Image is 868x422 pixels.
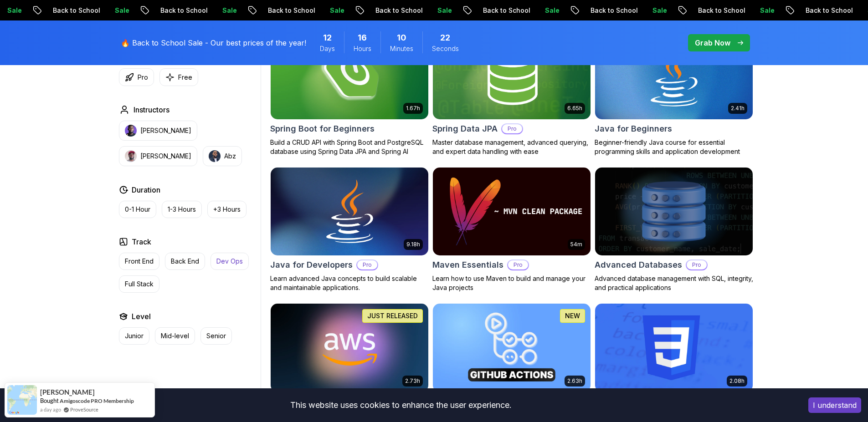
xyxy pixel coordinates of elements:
[132,236,151,247] h2: Track
[595,167,753,293] a: Advanced Databases cardAdvanced DatabasesProAdvanced database management with SQL, integrity, and...
[323,31,332,44] span: 12 Days
[367,311,418,320] p: JUST RELEASED
[60,397,134,404] a: Amigoscode PRO Membership
[203,146,242,166] button: instructor imgAbz
[270,122,375,135] h2: Spring Boot for Beginners
[567,377,582,385] p: 2.63h
[433,304,591,392] img: CI/CD with GitHub Actions card
[270,167,429,293] a: Java for Developers card9.18hJava for DevelopersProLearn advanced Java concepts to build scalable...
[432,259,503,271] h2: Maven Essentials
[271,31,428,119] img: Spring Boot for Beginners card
[125,150,137,162] img: instructor img
[595,168,753,256] img: Advanced Databases card
[360,6,421,15] p: Back to School
[808,397,861,413] button: Accept cookies
[168,205,196,214] p: 1-3 Hours
[390,44,413,53] span: Minutes
[37,6,99,15] p: Back to School
[432,44,459,53] span: Seconds
[224,152,236,161] p: Abz
[125,280,154,289] p: Full Stack
[570,241,582,248] p: 54m
[213,205,241,214] p: +3 Hours
[314,6,343,15] p: Sale
[687,260,707,269] p: Pro
[206,6,236,15] p: Sale
[406,241,420,248] p: 9.18h
[119,253,159,270] button: Front End
[178,73,192,82] p: Free
[270,31,429,156] a: Spring Boot for Beginners card1.67hNEWSpring Boot for BeginnersBuild a CRUD API with Spring Boot ...
[271,304,428,392] img: AWS for Developers card
[132,184,160,195] h2: Duration
[7,395,795,415] div: This website uses cookies to enhance the user experience.
[354,44,371,53] span: Hours
[358,31,367,44] span: 16 Hours
[508,260,528,269] p: Pro
[155,327,195,345] button: Mid-level
[119,275,159,293] button: Full Stack
[565,311,580,320] p: NEW
[432,138,591,156] p: Master database management, advanced querying, and expert data handling with ease
[270,274,429,292] p: Learn advanced Java concepts to build scalable and maintainable applications.
[595,259,682,271] h2: Advanced Databases
[432,167,591,293] a: Maven Essentials card54mMaven EssentialsProLearn how to use Maven to build and manage your Java p...
[270,138,429,156] p: Build a CRUD API with Spring Boot and PostgreSQL database using Spring Data JPA and Spring AI
[432,122,498,135] h2: Spring Data JPA
[790,6,852,15] p: Back to School
[595,122,672,135] h2: Java for Beginners
[40,406,61,413] span: a day ago
[467,6,529,15] p: Back to School
[99,6,128,15] p: Sale
[432,274,591,292] p: Learn how to use Maven to build and manage your Java projects
[140,152,191,161] p: [PERSON_NAME]
[200,327,232,345] button: Senior
[406,105,420,112] p: 1.67h
[270,259,353,271] h2: Java for Developers
[211,253,249,270] button: Dev Ops
[595,31,753,156] a: Java for Beginners card2.41hJava for BeginnersBeginner-friendly Java course for essential program...
[252,6,314,15] p: Back to School
[405,377,420,385] p: 2.73h
[433,168,591,256] img: Maven Essentials card
[731,105,745,112] p: 2.41h
[595,138,753,156] p: Beginner-friendly Java course for essential programming skills and application development
[162,201,202,218] button: 1-3 Hours
[140,126,191,135] p: [PERSON_NAME]
[40,397,59,404] span: Bought
[125,331,144,341] p: Junior
[119,121,197,141] button: instructor img[PERSON_NAME]
[132,311,151,322] h2: Level
[216,257,243,266] p: Dev Ops
[121,37,306,48] p: 🔥 Back to School Sale - Our best prices of the year!
[729,377,745,385] p: 2.08h
[165,253,205,270] button: Back End
[70,406,98,413] a: ProveSource
[357,260,377,269] p: Pro
[171,257,199,266] p: Back End
[159,68,198,86] button: Free
[397,31,406,44] span: 10 Minutes
[209,150,221,162] img: instructor img
[119,327,149,345] button: Junior
[138,73,148,82] p: Pro
[595,304,753,392] img: CSS Essentials card
[271,168,428,256] img: Java for Developers card
[161,331,189,341] p: Mid-level
[440,31,450,44] span: 22 Seconds
[7,385,37,415] img: provesource social proof notification image
[575,6,637,15] p: Back to School
[320,44,335,53] span: Days
[134,104,169,115] h2: Instructors
[529,6,558,15] p: Sale
[125,257,154,266] p: Front End
[637,6,666,15] p: Sale
[502,124,522,133] p: Pro
[125,205,150,214] p: 0-1 Hour
[144,6,206,15] p: Back to School
[207,201,247,218] button: +3 Hours
[433,31,591,119] img: Spring Data JPA card
[744,6,773,15] p: Sale
[119,68,154,86] button: Pro
[119,201,156,218] button: 0-1 Hour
